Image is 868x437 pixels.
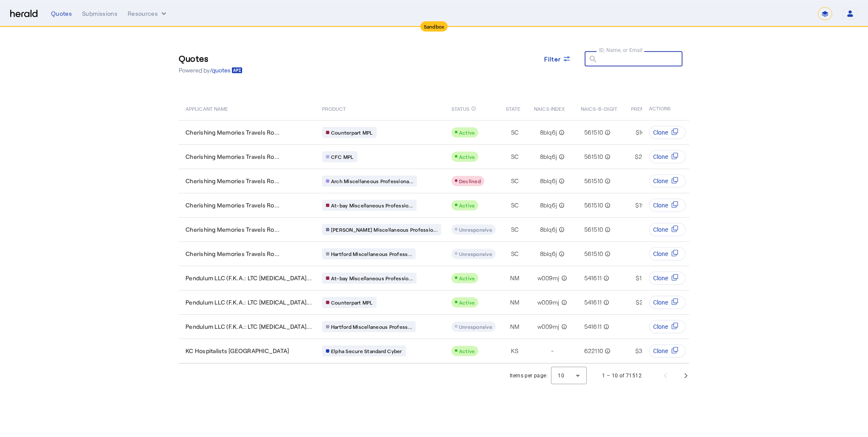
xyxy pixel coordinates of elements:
mat-icon: info_outline [602,274,609,282]
span: SC [511,201,519,210]
span: 561510 [584,128,603,137]
span: 561510 [584,250,603,258]
div: 1 – 10 of 71512 [602,371,642,380]
span: w009mj [537,274,560,282]
span: 2400 [639,152,653,161]
span: 561510 [584,201,603,210]
button: Clone [649,344,686,358]
span: w009mj [537,322,560,331]
span: 3330 [639,347,653,355]
mat-icon: info_outline [557,225,565,234]
span: Filter [544,55,561,63]
span: Pendulum LLC (F.K.A.: LTC [MEDICAL_DATA]... [186,298,312,307]
span: Clone [653,347,668,355]
mat-icon: info_outline [560,274,567,282]
span: Cherishing Memories Travels Ro... [186,225,280,234]
button: Next page [676,365,696,386]
span: 561510 [584,177,603,185]
span: 8blq6j [540,177,557,185]
span: Clone [653,225,668,234]
span: Hartford Miscellaneous Profess... [331,250,412,257]
span: 2138 [640,298,652,307]
span: KC Hospitalists [GEOGRAPHIC_DATA] [186,347,289,355]
span: $ [635,201,639,210]
span: Clone [653,298,668,307]
mat-icon: info_outline [557,250,565,258]
span: NAICS INDEX [534,104,565,112]
span: Active [459,299,475,305]
th: ACTIONS [642,96,690,120]
span: 1593 [640,274,652,282]
span: 8blq6j [540,225,557,234]
span: Counterpart MPL [331,299,373,306]
span: PRODUCT [322,104,346,112]
mat-icon: info_outline [560,298,567,307]
span: Active [459,275,475,281]
mat-icon: info_outline [603,152,611,161]
button: Clone [649,150,686,164]
span: 8blq6j [540,128,557,137]
span: STATE [506,104,520,112]
span: 541611 [584,322,602,331]
span: STATUS [451,104,470,112]
span: APPLICANT NAME [186,104,228,112]
span: SC [511,250,519,258]
div: Items per page: [510,371,548,380]
mat-icon: info_outline [603,201,611,210]
span: NM [510,322,520,331]
mat-icon: info_outline [560,322,567,331]
span: SC [511,128,519,137]
span: 561510 [584,225,603,234]
button: Filter [537,51,578,66]
button: Clone [649,271,686,285]
span: Elpha Secure Standard Cyber [331,348,402,354]
span: Unresponsive [459,251,492,257]
div: Sandbox [420,21,448,32]
span: $ [636,274,639,282]
div: Quotes [51,9,72,18]
span: SC [511,177,519,185]
span: CFC MPL [331,153,354,160]
span: NM [510,274,520,282]
span: 8blq6j [540,201,557,210]
span: SC [511,225,519,234]
button: Clone [649,320,686,333]
mat-icon: info_outline [557,201,565,210]
button: Resources dropdown menu [128,9,168,18]
mat-label: ID, Name, or Email [599,47,643,53]
span: Cherishing Memories Travels Ro... [186,177,280,185]
span: Clone [653,152,668,161]
span: Unresponsive [459,227,492,233]
span: Arch Miscellaneous Professiona... [331,178,413,184]
span: At-bay Miscellaneous Professio... [331,202,413,209]
span: NM [510,298,520,307]
span: NAICS-6-DIGIT [581,104,617,112]
mat-icon: info_outline [557,152,565,161]
span: KS [511,347,519,355]
span: SC [511,152,519,161]
mat-icon: info_outline [603,250,611,258]
span: Clone [653,250,668,258]
img: Herald Logo [10,10,37,18]
span: 1603 [639,128,652,137]
span: Pendulum LLC (F.K.A.: LTC [MEDICAL_DATA]... [186,274,312,282]
button: Clone [649,174,686,188]
mat-icon: info_outline [557,177,565,185]
span: Cherishing Memories Travels Ro... [186,250,280,258]
span: Unresponsive [459,324,492,330]
button: Clone [649,198,686,212]
span: w009mj [537,298,560,307]
span: Declined [459,178,481,184]
span: Clone [653,322,668,331]
span: $ [635,152,638,161]
mat-icon: info_outline [471,104,476,113]
span: PREMIUM [631,104,654,112]
div: Submissions [82,9,117,18]
span: 622110 [584,347,603,355]
span: [PERSON_NAME] Miscellaneous Professio... [331,226,437,233]
mat-icon: info_outline [602,298,609,307]
mat-icon: info_outline [603,177,611,185]
span: Cherishing Memories Travels Ro... [186,152,280,161]
mat-icon: info_outline [603,347,611,355]
span: 541611 [584,274,602,282]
